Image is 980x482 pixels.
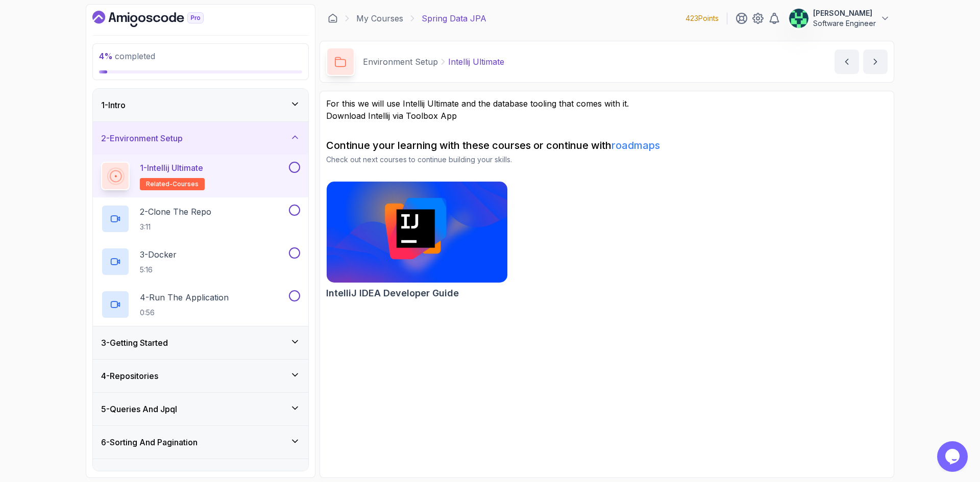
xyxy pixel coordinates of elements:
p: 3:11 [140,222,211,232]
a: roadmaps [611,139,660,151]
p: 2 - Clone The Repo [140,206,211,218]
p: 3 - Docker [140,248,177,261]
span: 4 % [99,51,113,61]
p: For this we will use Intellij Ultimate and the database tooling that comes with it. [326,97,888,110]
a: Dashboard [328,13,338,23]
button: 1-Intro [93,89,308,121]
button: 5-Queries And Jpql [93,393,308,425]
p: Download Intellij via Toolbox App [326,110,888,122]
button: 3-Docker5:16 [101,247,300,276]
p: Check out next courses to continue building your skills. [326,155,888,165]
span: completed [99,51,155,61]
button: 2-Environment Setup [93,122,308,155]
img: user profile image [789,9,808,28]
button: 1-Intellij Ultimaterelated-courses [101,162,300,190]
h3: 1 - Intro [101,99,126,111]
h3: 3 - Getting Started [101,337,168,349]
p: 423 Points [685,13,719,23]
h3: 7 - 1 To 1 Relationships [101,469,184,481]
p: Spring Data JPA [422,12,486,24]
button: user profile image[PERSON_NAME]Software Engineer [789,8,890,29]
button: next content [863,49,888,74]
p: Intellij Ultimate [448,56,504,68]
p: 5:16 [140,265,177,275]
iframe: chat widget [937,441,970,472]
h2: IntelliJ IDEA Developer Guide [326,286,459,300]
p: 0:56 [140,308,229,318]
button: 6-Sorting And Pagination [93,426,308,459]
button: 4-Repositories [93,360,308,392]
button: 3-Getting Started [93,326,308,359]
p: [PERSON_NAME] [813,8,876,18]
p: 1 - Intellij Ultimate [140,162,203,174]
span: related-courses [146,180,199,188]
a: Dashboard [92,11,227,27]
button: previous content [835,49,859,74]
a: My Courses [356,12,403,24]
h3: 6 - Sorting And Pagination [101,436,198,448]
h3: 5 - Queries And Jpql [101,403,177,415]
h2: Continue your learning with these courses or continue with [326,138,888,153]
p: 4 - Run The Application [140,291,229,303]
p: Environment Setup [363,56,438,68]
img: IntelliJ IDEA Developer Guide card [327,182,507,283]
h3: 4 - Repositories [101,370,158,382]
h3: 2 - Environment Setup [101,132,183,144]
a: IntelliJ IDEA Developer Guide cardIntelliJ IDEA Developer Guide [326,181,508,300]
button: 4-Run The Application0:56 [101,290,300,319]
button: 2-Clone The Repo3:11 [101,205,300,233]
p: Software Engineer [813,18,876,29]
